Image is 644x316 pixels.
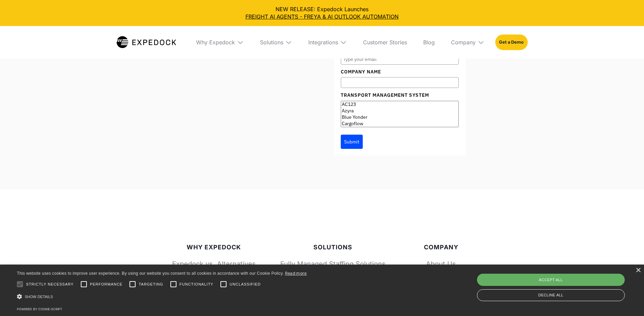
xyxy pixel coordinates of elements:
a: Read more [285,271,307,276]
button: Submit [341,135,363,149]
div: NEW RELEASE: Expedock Launches [5,5,639,21]
div: Accept all [477,274,625,286]
div: Show details [17,292,307,301]
span: Show details [25,295,53,299]
input: Type your email [341,54,459,65]
a: Fully Managed Staffing Solutions [279,259,387,269]
label: Company Name [341,68,459,75]
a: About Us [409,259,474,269]
option: Azyra [341,108,458,114]
div: Solutions [279,244,387,251]
iframe: Chat Widget [528,243,644,316]
a: FREIGHT AI AGENTS - FREYA & AI OUTLOOK AUTOMATION [5,13,639,20]
div: Company [446,26,490,59]
a: Powered by cookie-script [17,307,62,311]
option: Blue Yonder [341,114,458,120]
span: Functionality [180,281,213,287]
span: Targeting [139,281,163,287]
div: Solutions [255,26,297,59]
span: Performance [90,281,123,287]
div: Why Expedock [196,39,235,46]
span: Unclassified [230,281,261,287]
a: Blog [418,26,440,59]
div: Why Expedock [191,26,249,59]
div: Integrations [303,26,352,59]
span: This website uses cookies to improve user experience. By using our website you consent to all coo... [17,271,284,276]
div: Company [409,244,474,251]
div: Integrations [308,39,338,46]
label: Transport Management System [341,91,459,99]
a: Get a Demo [495,35,527,50]
a: Expedock vs. Alternatives [171,259,257,269]
div: Solutions [260,39,283,46]
div: Why Expedock [171,244,257,251]
option: Cargoflow [341,120,458,127]
div: Decline all [477,289,625,301]
div: Company [451,39,476,46]
a: Customer Stories [358,26,412,59]
span: Strictly necessary [26,281,74,287]
option: AC123 [341,101,458,108]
